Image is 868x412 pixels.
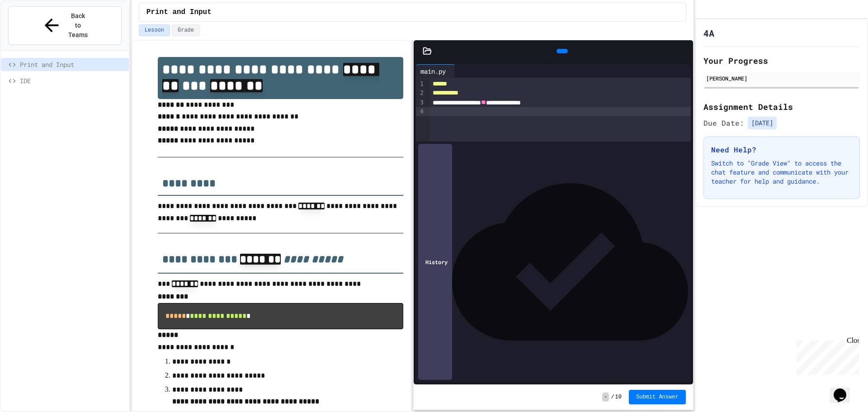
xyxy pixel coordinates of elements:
h2: Your Progress [703,54,860,67]
h1: 4A [703,27,714,39]
div: main.py [416,64,455,78]
span: - [602,393,609,402]
iframe: chat widget [793,336,859,375]
div: [PERSON_NAME] [706,74,857,82]
span: [DATE] [748,117,777,129]
button: Back to Teams [8,6,122,45]
button: Lesson [139,24,170,36]
span: 10 [615,393,622,401]
p: Switch to "Grade View" to access the chat feature and communicate with your teacher for help and ... [711,159,852,186]
span: / [611,393,614,401]
div: 2 [416,89,425,98]
div: 4 [416,107,425,116]
iframe: chat widget [830,376,859,403]
div: 1 [416,80,425,89]
span: Submit Answer [636,393,679,401]
span: Print and Input [20,60,125,69]
button: Submit Answer [629,390,686,404]
span: Back to Teams [67,11,89,40]
div: History [418,144,452,380]
div: 3 [416,98,425,107]
span: Due Date: [703,118,744,128]
h2: Assignment Details [703,100,860,113]
span: IDE [20,76,125,85]
h3: Need Help? [711,144,852,155]
button: Grade [172,24,200,36]
div: Chat with us now!Close [4,4,62,57]
div: main.py [416,66,450,76]
span: Print and Input [146,7,212,18]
